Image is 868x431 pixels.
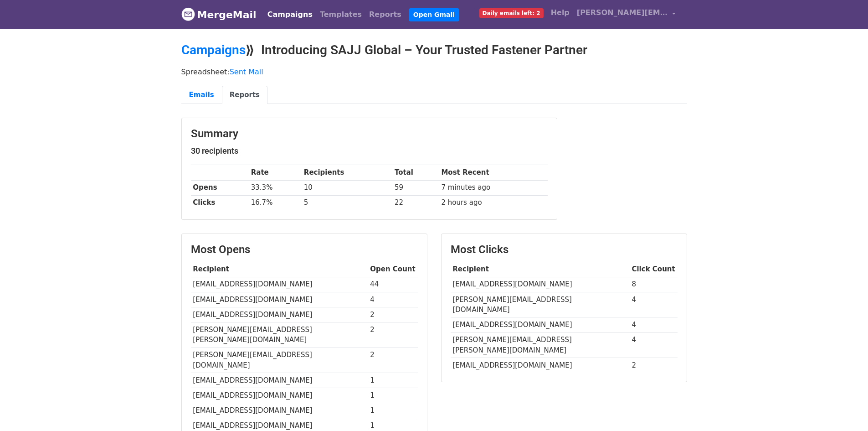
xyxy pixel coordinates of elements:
td: [PERSON_NAME][EMAIL_ADDRESS][DOMAIN_NAME] [191,348,368,373]
td: 4 [368,292,418,307]
a: Sent Mail [230,68,263,76]
p: Spreadsheet: [181,67,687,77]
img: MergeMail logo [181,7,195,21]
td: 2 [630,358,678,373]
td: 2 [368,307,418,322]
td: [PERSON_NAME][EMAIL_ADDRESS][PERSON_NAME][DOMAIN_NAME] [451,332,630,358]
a: Templates [316,5,365,24]
td: [EMAIL_ADDRESS][DOMAIN_NAME] [191,388,368,403]
td: 4 [630,292,678,317]
a: Daily emails left: 2 [476,4,547,22]
td: 4 [630,332,678,358]
td: 22 [392,195,439,210]
td: 44 [368,277,418,292]
td: 7 minutes ago [439,180,548,195]
td: 5 [302,195,392,210]
td: [EMAIL_ADDRESS][DOMAIN_NAME] [191,277,368,292]
a: Open Gmail [409,8,459,21]
a: Reports [222,86,267,104]
td: [EMAIL_ADDRESS][DOMAIN_NAME] [451,317,630,332]
span: [PERSON_NAME][EMAIL_ADDRESS][DOMAIN_NAME] [577,7,668,18]
th: Recipient [191,262,368,277]
td: 33.3% [249,180,302,195]
td: 59 [392,180,439,195]
th: Clicks [191,195,249,210]
td: [EMAIL_ADDRESS][DOMAIN_NAME] [191,403,368,418]
td: [EMAIL_ADDRESS][DOMAIN_NAME] [191,373,368,388]
td: 1 [368,388,418,403]
td: 8 [630,277,678,292]
h3: Most Opens [191,243,418,256]
th: Open Count [368,262,418,277]
td: [EMAIL_ADDRESS][DOMAIN_NAME] [451,358,630,373]
a: [PERSON_NAME][EMAIL_ADDRESS][DOMAIN_NAME] [573,4,680,25]
td: 2 hours ago [439,195,548,210]
th: Recipients [302,165,392,180]
td: [PERSON_NAME][EMAIL_ADDRESS][PERSON_NAME][DOMAIN_NAME] [191,322,368,348]
a: Reports [365,5,405,24]
th: Recipient [451,262,630,277]
h5: 30 recipients [191,146,548,156]
td: [EMAIL_ADDRESS][DOMAIN_NAME] [451,277,630,292]
a: Emails [181,86,222,104]
span: Daily emails left: 2 [479,8,544,18]
td: 2 [368,322,418,348]
th: Rate [249,165,302,180]
td: 1 [368,373,418,388]
td: 2 [368,348,418,373]
th: Most Recent [439,165,548,180]
td: [EMAIL_ADDRESS][DOMAIN_NAME] [191,307,368,322]
td: 16.7% [249,195,302,210]
a: MergeMail [181,5,257,24]
td: [PERSON_NAME][EMAIL_ADDRESS][DOMAIN_NAME] [451,292,630,317]
th: Opens [191,180,249,195]
th: Total [392,165,439,180]
td: 1 [368,403,418,418]
th: Click Count [630,262,678,277]
td: 10 [302,180,392,195]
h3: Most Clicks [451,243,678,256]
a: Campaigns [181,42,246,57]
td: 4 [630,317,678,332]
a: Help [547,4,573,22]
h2: ⟫ Introducing SAJJ Global – Your Trusted Fastener Partner [181,42,687,58]
td: [EMAIL_ADDRESS][DOMAIN_NAME] [191,292,368,307]
a: Campaigns [264,5,316,24]
h3: Summary [191,127,548,140]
